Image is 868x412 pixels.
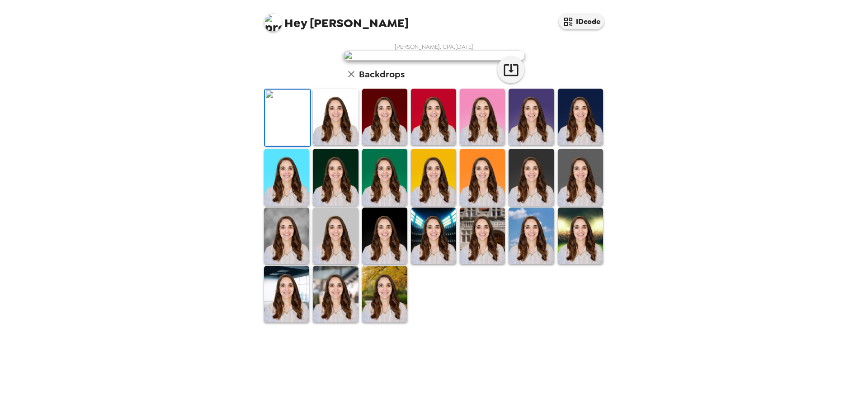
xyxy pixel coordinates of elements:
[284,15,307,31] span: Hey
[265,90,310,146] img: Original
[264,9,409,29] span: [PERSON_NAME]
[559,14,604,29] button: IDcode
[395,43,473,51] span: [PERSON_NAME], CPA , [DATE]
[264,14,282,32] img: profile pic
[344,51,524,61] img: user
[359,67,405,81] h6: Backdrops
